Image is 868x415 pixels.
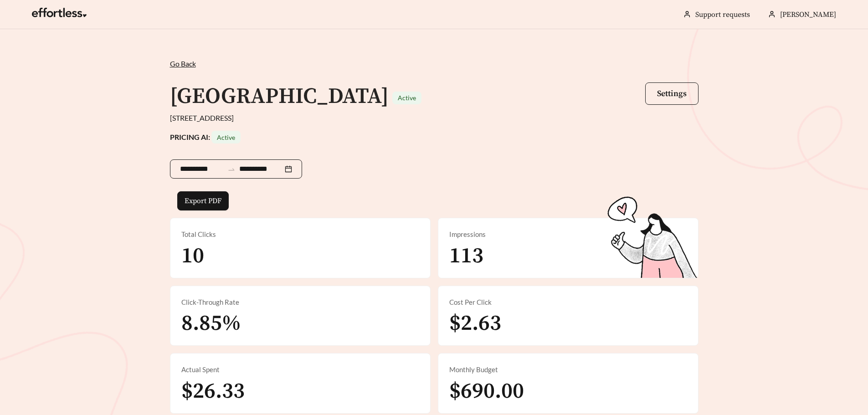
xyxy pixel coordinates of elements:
span: Settings [657,88,687,99]
div: Monthly Budget [449,364,687,375]
div: Impressions [449,229,687,240]
span: $2.63 [449,310,501,337]
span: $690.00 [449,378,524,405]
div: [STREET_ADDRESS] [170,113,699,123]
button: Settings [645,82,699,105]
div: Total Clicks [181,229,419,240]
span: Go Back [170,59,196,68]
span: $26.33 [181,378,245,405]
a: Support requests [695,10,750,19]
div: Click-Through Rate [181,297,419,307]
div: Cost Per Click [449,297,687,307]
h1: [GEOGRAPHIC_DATA] [170,83,389,110]
span: Active [217,133,235,141]
button: Export PDF [177,191,229,210]
span: swap-right [227,165,236,174]
strong: PRICING AI: [170,133,241,141]
span: 113 [449,242,483,270]
span: Active [398,94,416,102]
span: [PERSON_NAME] [780,10,836,19]
span: Export PDF [185,195,221,206]
span: to [227,165,236,173]
div: Actual Spent [181,364,419,375]
span: 8.85% [181,310,241,337]
span: 10 [181,242,204,270]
